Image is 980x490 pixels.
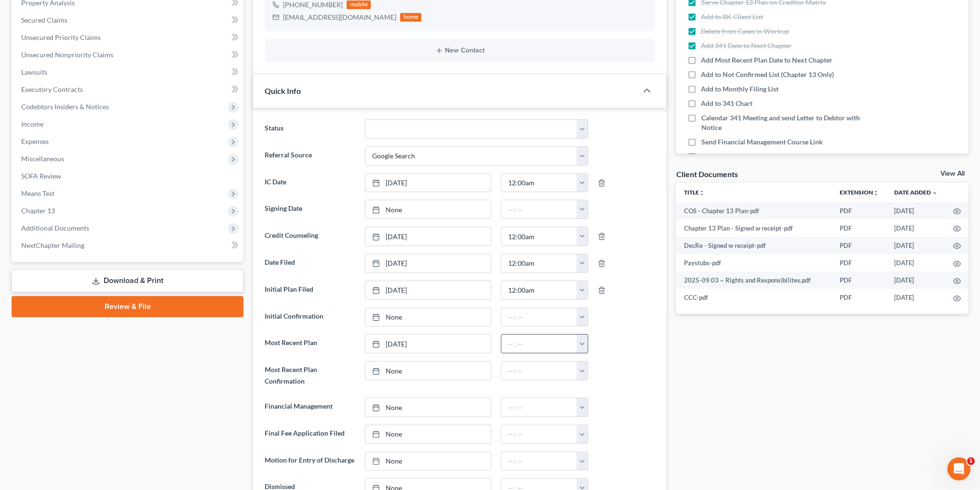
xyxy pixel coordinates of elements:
td: PDF [832,202,886,219]
a: [DATE] [365,335,491,353]
a: None [365,452,491,470]
span: Delete from Cases in Workup [701,27,789,35]
span: Add to BK Client List [701,13,763,21]
a: SOFA Review [13,168,243,185]
td: PDF [832,219,886,237]
label: Date Filed [260,254,360,273]
a: Secured Claims [13,12,243,29]
a: None [365,361,491,380]
td: Chapter 13 Plan - Signed w receipt-pdf [676,219,832,237]
a: Extensionunfold_more [840,189,879,196]
label: Signing Date [260,200,360,219]
i: unfold_more [873,190,879,196]
span: Income [21,120,43,128]
span: Unsecured Nonpriority Claims [21,51,113,59]
label: Initial Confirmation [260,308,360,327]
label: Initial Plan Filed [260,281,360,300]
a: None [365,308,491,326]
span: Add Most Recent Plan Date to Next Chapter [701,56,832,64]
div: mobile [347,0,371,9]
span: NextChapter Mailing [21,241,84,249]
span: Secured Claims [21,16,67,24]
td: COS - Chapter 13 Plan-pdf [676,202,832,219]
a: [DATE] [365,227,491,245]
a: View All [940,170,965,177]
input: -- : -- [501,281,577,299]
label: Motion for Entry of Discharge [260,451,360,471]
td: PDF [832,289,886,306]
a: Executory Contracts [13,81,243,98]
td: [DATE] [886,237,945,254]
input: -- : -- [501,335,577,353]
td: CCC-pdf [676,289,832,306]
td: [DATE] [886,202,945,219]
input: -- : -- [501,452,577,470]
input: -- : -- [501,174,577,192]
a: None [365,200,491,219]
td: [DATE] [886,289,945,306]
td: 2025-09.03 ~ Rights and Responsibilites.pdf [676,271,832,289]
span: Miscellaneous [21,155,64,163]
input: -- : -- [501,227,577,245]
span: Additional Documents [21,224,89,232]
td: PDF [832,237,886,254]
label: IC Date [260,173,360,193]
span: Add to Not Confirmed List (Chapter 13 Only) [701,70,834,78]
a: Date Added expand_more [894,189,938,196]
a: Lawsuits [13,64,243,81]
span: Calendar 341 Meeting and send Letter to Debtor with Notice [701,114,859,131]
a: [DATE] [365,174,491,192]
a: Review & File [12,296,243,317]
a: Download & Print [12,270,243,292]
button: New Contact [272,47,647,54]
a: Titleunfold_more [684,189,704,196]
div: Client Documents [676,169,738,179]
label: Credit Counseling [260,227,360,246]
span: Add to 341 Chart [701,99,752,107]
input: -- : -- [501,361,577,380]
label: Final Fee Application Filed [260,425,360,444]
td: [DATE] [886,271,945,289]
span: Chapter 13 [21,206,55,215]
i: expand_more [932,190,938,196]
input: -- : -- [501,254,577,272]
td: [DATE] [886,219,945,237]
a: Unsecured Priority Claims [13,29,243,46]
td: PDF [832,271,886,289]
span: Unsecured Priority Claims [21,33,101,41]
span: 1 [967,457,975,465]
label: Status [260,119,360,139]
span: Expenses [21,137,49,145]
span: Executory Contracts [21,85,83,93]
a: None [365,398,491,416]
div: home [400,13,421,22]
span: SOFA Review [21,172,61,180]
input: -- : -- [501,425,577,443]
label: Most Recent Plan Confirmation [260,361,360,390]
td: PDF [832,254,886,271]
span: Lawsuits [21,68,47,76]
label: Most Recent Plan [260,334,360,353]
label: Referral Source [260,146,360,166]
span: Add 341 Date to Next Chapter [701,41,792,50]
span: Save FS copy of Petition and Schedules to S Drive [701,152,848,160]
td: [DATE] [886,254,945,271]
iframe: Intercom live chat [947,457,970,480]
td: DecRe - Signed w receipt-pdf [676,237,832,254]
span: Codebtors Insiders & Notices [21,103,109,111]
span: Quick Info [265,86,301,95]
td: Paystubs-pdf [676,254,832,271]
i: unfold_more [698,190,704,196]
span: Send Financial Management Course Link [701,138,822,146]
span: Means Test [21,189,54,197]
div: [EMAIL_ADDRESS][DOMAIN_NAME] [283,13,396,22]
a: Unsecured Nonpriority Claims [13,46,243,64]
a: NextChapter Mailing [13,237,243,254]
a: [DATE] [365,254,491,272]
a: [DATE] [365,281,491,299]
input: -- : -- [501,398,577,416]
span: Add to Monthly Filing List [701,85,779,93]
label: Financial Management [260,398,360,417]
input: -- : -- [501,308,577,326]
a: None [365,425,491,443]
